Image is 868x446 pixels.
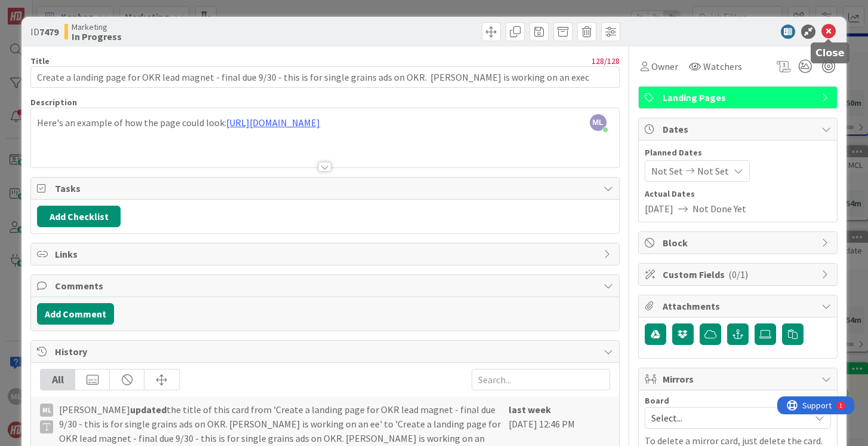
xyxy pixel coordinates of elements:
span: Support [25,2,54,16]
h5: Close [815,47,845,59]
span: Dates [663,122,815,136]
span: Custom Fields [663,267,815,282]
b: updated [130,404,167,416]
span: ID [30,25,59,39]
div: 128 / 128 [53,56,619,66]
button: Add Checklist [37,206,121,227]
span: [DATE] [645,201,673,216]
span: Not Set [651,164,683,178]
span: Block [663,236,815,250]
span: Attachments [663,299,815,313]
b: 7479 [39,26,59,38]
span: Actual Dates [645,188,831,200]
div: 1 [62,5,65,14]
span: Select... [651,410,804,426]
b: last week [509,404,551,416]
p: Here's an example of how the page could look: [37,116,612,130]
span: Links [55,247,597,261]
input: type card name here... [30,66,619,88]
div: ML [40,404,53,417]
span: Marketing [72,22,122,32]
span: Description [30,97,77,108]
span: Comments [55,279,597,293]
span: History [55,344,597,359]
span: Planned Dates [645,146,831,159]
span: ( 0/1 ) [728,268,748,280]
span: Mirrors [663,372,815,386]
span: Watchers [703,59,742,74]
span: Not Done Yet [692,201,746,216]
span: Tasks [55,181,597,195]
span: Owner [651,59,678,74]
b: In Progress [72,32,122,41]
button: Add Comment [37,303,114,325]
span: Board [645,396,669,405]
span: Landing Pages [663,90,815,105]
a: [URL][DOMAIN_NAME] [226,117,320,129]
span: Not Set [697,164,729,178]
span: ML [590,114,607,131]
label: Title [30,56,50,66]
input: Search... [472,369,610,390]
div: All [41,369,75,390]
